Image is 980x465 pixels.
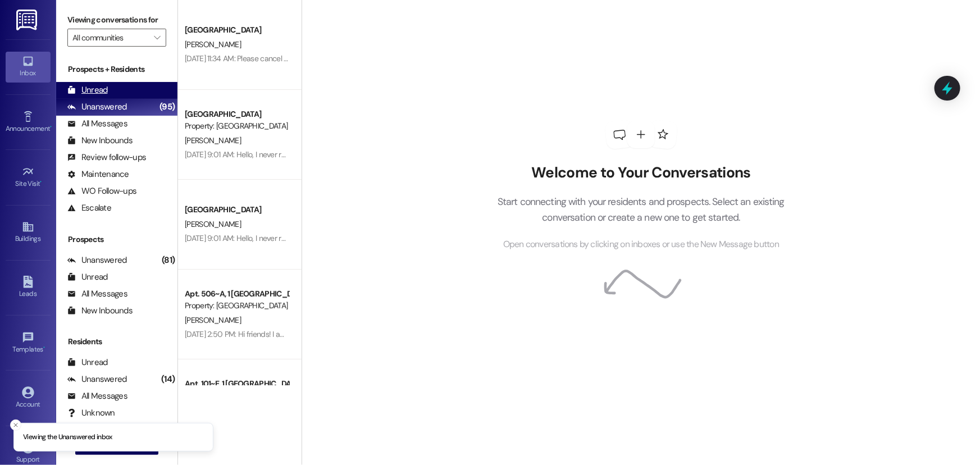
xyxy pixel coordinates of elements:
[481,164,802,182] h2: Welcome to Your Conversations
[185,204,289,216] div: [GEOGRAPHIC_DATA]
[56,63,177,75] div: Prospects + Residents
[503,238,779,252] span: Open conversations by clicking on inboxes or use the New Message button
[185,219,241,229] span: [PERSON_NAME]
[67,373,127,385] div: Unanswered
[10,420,21,431] button: Close toast
[67,288,127,300] div: All Messages
[16,10,39,30] img: ResiDesk Logo
[67,84,108,96] div: Unread
[56,336,177,348] div: Residents
[67,168,129,180] div: Maintenance
[6,162,51,193] a: Site Visit •
[185,53,478,63] div: [DATE] 11:34 AM: Please cancel my application, I'm moving forward with a different complex
[185,39,241,49] span: [PERSON_NAME]
[185,24,289,36] div: [GEOGRAPHIC_DATA]
[185,300,289,312] div: Property: [GEOGRAPHIC_DATA]
[185,288,289,300] div: Apt. 506~A, 1 [GEOGRAPHIC_DATA]
[6,217,51,248] a: Buildings
[67,390,127,402] div: All Messages
[23,432,112,443] p: Viewing the Unanswered inbox
[185,233,510,243] div: [DATE] 9:01 AM: Hello, I never received my security deposit. Just making sure it is still coming ...
[185,120,289,132] div: Property: [GEOGRAPHIC_DATA]
[6,52,51,82] a: Inbox
[154,33,160,42] i: 
[185,135,241,145] span: [PERSON_NAME]
[185,315,241,325] span: [PERSON_NAME]
[40,178,42,186] span: •
[67,271,108,283] div: Unread
[185,108,289,120] div: [GEOGRAPHIC_DATA]
[6,328,51,358] a: Templates •
[67,152,146,163] div: Review follow-ups
[67,185,136,197] div: WO Follow-ups
[72,29,148,47] input: All communities
[6,272,51,303] a: Leads
[67,202,111,214] div: Escalate
[67,11,166,29] label: Viewing conversations for
[43,344,45,352] span: •
[67,305,133,317] div: New Inbounds
[158,371,177,388] div: (14)
[67,254,127,266] div: Unanswered
[67,357,108,368] div: Unread
[67,118,127,130] div: All Messages
[56,234,177,245] div: Prospects
[67,101,127,113] div: Unanswered
[185,329,765,339] div: [DATE] 2:50 PM: Hi friends! I am so sorry to have to come back again, but I still haven't seen my...
[481,194,802,226] p: Start connecting with your residents and prospects. Select an existing conversation or create a n...
[159,252,177,269] div: (81)
[67,407,115,419] div: Unknown
[67,135,133,147] div: New Inbounds
[185,149,510,159] div: [DATE] 9:01 AM: Hello, I never received my security deposit. Just making sure it is still coming ...
[6,383,51,413] a: Account
[185,378,289,390] div: Apt. 101~E, 1 [GEOGRAPHIC_DATA]
[157,98,177,116] div: (95)
[50,123,52,131] span: •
